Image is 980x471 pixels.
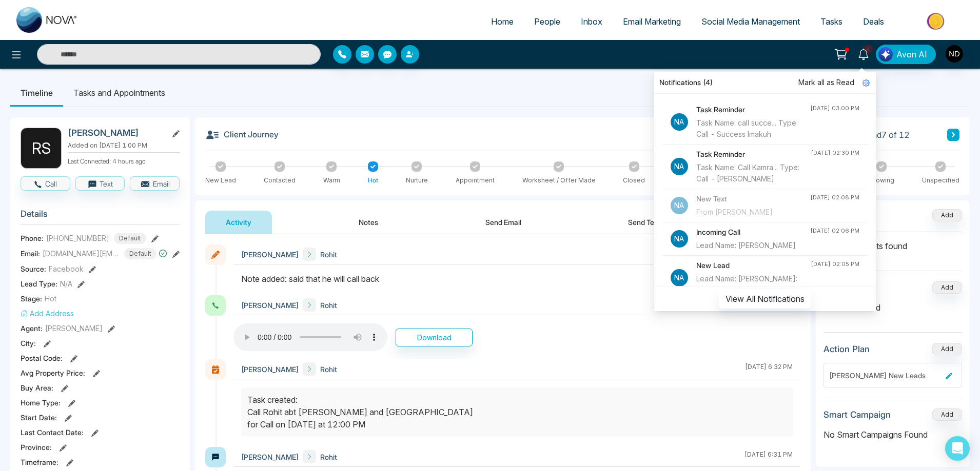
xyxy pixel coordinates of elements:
[820,16,842,27] span: Tasks
[21,128,62,169] div: R S
[932,210,962,219] span: Add
[114,233,146,244] span: Default
[864,45,873,54] span: 4
[21,427,84,438] span: Last Contact Date :
[876,45,936,64] button: Avon AI
[613,12,691,31] a: Email Marketing
[68,128,163,138] h2: [PERSON_NAME]
[932,209,962,221] button: Add
[932,343,962,355] button: Add
[63,79,175,107] li: Tasks and Appointments
[21,442,52,453] span: Province :
[696,193,810,204] h4: New Text
[863,16,884,27] span: Deals
[671,197,688,214] p: Na
[654,72,876,94] div: Notifications (4)
[824,409,891,420] h3: Smart Campaign
[320,249,337,260] span: Rohit
[810,104,859,113] div: [DATE] 03:00 PM
[863,129,910,141] span: Lead 7 of 12
[824,301,962,314] p: No deals found
[798,77,854,88] span: Mark all as Read
[21,176,70,191] button: Call
[205,176,236,185] div: New Lead
[719,294,811,302] a: View All Notifications
[696,104,810,115] h4: Task Reminder
[264,176,296,185] div: Contacted
[21,278,57,289] span: Lead Type:
[878,47,893,62] img: Lead Flow
[671,113,688,131] p: Na
[46,233,109,243] span: [PHONE_NUMBER]
[21,308,74,319] button: Add Address
[16,7,78,33] img: Nova CRM Logo
[524,12,571,31] a: People
[21,457,58,467] span: Timeframe :
[21,233,44,243] span: Phone:
[75,176,125,191] button: Text
[623,16,681,27] span: Email Marketing
[21,248,40,259] span: Email:
[896,48,927,60] span: Avon AI
[671,158,688,175] p: Na
[205,128,279,142] h3: Client Journey
[21,293,42,304] span: Stage:
[824,428,962,441] p: No Smart Campaigns Found
[946,45,963,63] img: User Avatar
[744,450,793,463] div: [DATE] 6:31 PM
[868,176,894,185] div: Showing
[241,249,299,260] span: [PERSON_NAME]
[124,248,156,259] span: Default
[671,269,688,286] p: Na
[701,16,800,27] span: Social Media Management
[745,362,793,376] div: [DATE] 6:32 PM
[691,12,810,31] a: Social Media Management
[696,207,810,218] div: From [PERSON_NAME]
[811,260,859,269] div: [DATE] 02:05 PM
[10,79,63,107] li: Timeline
[481,12,524,31] a: Home
[338,211,399,234] button: Notes
[824,344,870,354] h3: Action Plan
[696,162,811,185] div: Task Name: Call Kamra... Type: Call - [PERSON_NAME]
[21,382,53,393] span: Buy Area :
[607,211,681,234] button: Send Text
[491,16,514,27] span: Home
[899,10,974,33] img: Market-place.gif
[21,209,180,224] h3: Details
[241,364,299,375] span: [PERSON_NAME]
[945,436,970,461] div: Open Intercom Messenger
[21,412,57,423] span: Start Date :
[205,211,272,234] button: Activity
[456,176,495,185] div: Appointment
[696,227,810,238] h4: Incoming Call
[696,149,811,160] h4: Task Reminder
[696,240,810,251] div: Lead Name: [PERSON_NAME]
[696,260,811,271] h4: New Lead
[522,176,596,185] div: Worksheet / Offer Made
[21,338,36,349] span: City :
[810,193,859,202] div: [DATE] 02:08 PM
[21,323,43,334] span: Agent:
[21,353,63,363] span: Postal Code :
[581,16,602,27] span: Inbox
[320,452,337,462] span: Rohit
[571,12,613,31] a: Inbox
[810,12,853,31] a: Tasks
[68,141,180,150] p: Added on [DATE] 1:00 PM
[21,367,85,378] span: Avg Property Price :
[719,289,811,309] button: View All Notifications
[21,397,61,408] span: Home Type :
[130,176,180,191] button: Email
[922,176,959,185] div: Unspecified
[811,149,859,157] div: [DATE] 02:30 PM
[49,263,84,274] span: Facebook
[241,452,299,462] span: [PERSON_NAME]
[241,300,299,311] span: [PERSON_NAME]
[829,370,942,381] div: [PERSON_NAME] New Leads
[396,329,473,346] button: Download
[320,364,337,375] span: Rohit
[368,176,378,185] div: Hot
[60,278,72,289] span: N/A
[671,230,688,248] p: Na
